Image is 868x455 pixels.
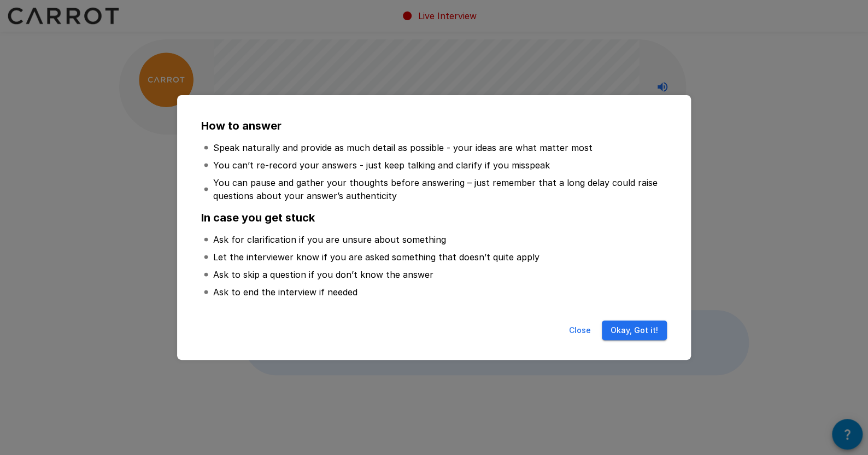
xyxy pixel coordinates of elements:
b: In case you get stuck [201,211,315,224]
b: How to answer [201,119,281,132]
p: Let the interviewer know if you are asked something that doesn’t quite apply [213,250,539,264]
p: Speak naturally and provide as much detail as possible - your ideas are what matter most [213,141,593,154]
p: You can’t re-record your answers - just keep talking and clarify if you misspeak [213,159,550,172]
p: Ask for clarification if you are unsure about something [213,233,446,246]
p: You can pause and gather your thoughts before answering – just remember that a long delay could r... [213,176,665,202]
p: Ask to end the interview if needed [213,285,357,299]
button: Okay, Got it! [602,320,667,341]
button: Close [562,320,597,341]
p: Ask to skip a question if you don’t know the answer [213,268,433,281]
